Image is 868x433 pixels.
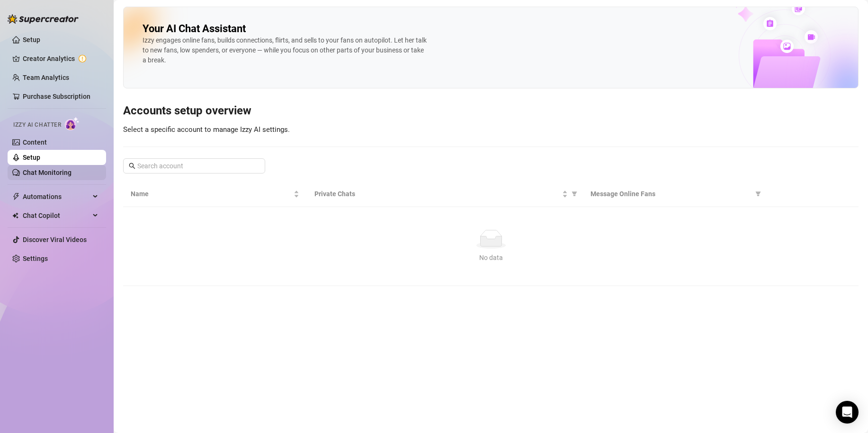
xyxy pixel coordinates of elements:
span: filter [572,191,577,197]
span: thunderbolt [12,193,20,200]
div: No data [134,252,847,263]
input: Search account [137,161,252,171]
a: Setup [23,154,40,161]
h2: Your AI Chat Assistant [143,22,246,35]
div: Izzy engages online fans, builds connections, flirts, and sells to your fans on autopilot. Let he... [143,35,427,65]
a: Creator Analytics exclamation-circle [23,51,98,66]
span: filter [753,187,763,201]
th: Private Chats [307,181,582,207]
span: Automations [23,189,90,204]
span: Chat Copilot [23,208,90,223]
h3: Accounts setup overview [123,104,859,119]
span: Izzy AI Chatter [13,121,61,130]
span: search [129,163,135,169]
span: Message Online Fans [591,189,752,199]
a: Team Analytics [23,74,69,81]
img: AI Chatter [65,117,80,130]
a: Settings [23,255,48,262]
span: filter [755,191,761,197]
img: Chat Copilot [12,212,18,219]
span: Name [131,189,292,199]
a: Chat Monitoring [23,169,72,176]
span: Private Chats [314,189,560,199]
a: Discover Viral Videos [23,236,87,243]
a: Purchase Subscription [23,93,90,100]
div: Open Intercom Messenger [836,401,859,424]
a: Content [23,139,47,146]
span: Select a specific account to manage Izzy AI settings. [123,125,290,134]
th: Name [123,181,307,207]
span: filter [570,187,579,201]
a: Setup [23,36,40,43]
img: logo-BBDzfeDw.svg [8,14,79,24]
